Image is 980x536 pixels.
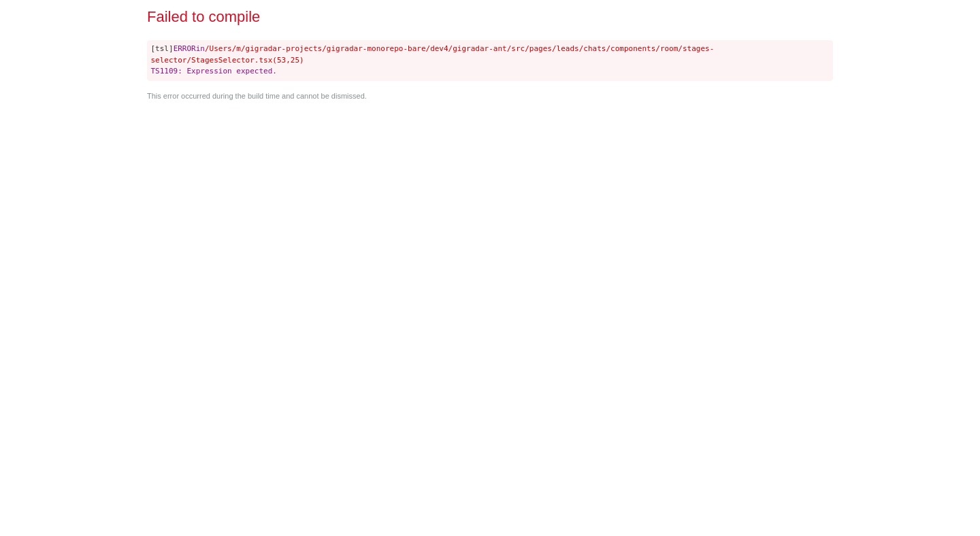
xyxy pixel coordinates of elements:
[196,44,205,53] span: in
[151,44,174,53] span: [tsl]
[151,67,277,76] span: TS1109: Expression expected.
[147,5,811,28] div: Failed to compile
[151,44,715,65] span: /Users/m/gigradar-projects/gigradar-monorepo-bare/dev4/gigradar-ant/src/pages/leads/chats/compone...
[174,44,196,53] span: ERROR
[147,90,833,102] div: This error occurred during the build time and cannot be dismissed.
